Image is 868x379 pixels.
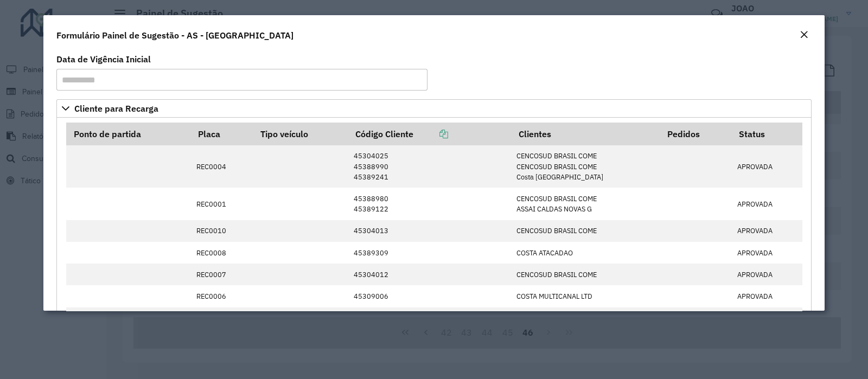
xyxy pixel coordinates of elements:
th: Status [731,123,802,145]
td: REC0008 [191,242,253,264]
h4: Formulário Painel de Sugestão - AS - [GEOGRAPHIC_DATA] [56,29,293,42]
a: Cliente para Recarga [56,99,812,118]
td: CENCOSUD BRASIL COME [511,220,660,242]
td: APROVADA [731,285,802,307]
em: Fechar [800,30,808,39]
td: REC0001 [191,188,253,220]
td: REC0010 [191,220,253,242]
th: Tipo veículo [253,123,348,145]
td: COSTA ATACADAO [511,242,660,264]
td: 45304025 45388990 45389241 [348,145,510,188]
td: 45388980 45389122 [348,188,510,220]
td: 45309005 [348,307,510,329]
td: 45389309 [348,242,510,264]
td: REC0007 [191,264,253,285]
td: COSTA MULTICANAL LTD [511,307,660,329]
button: Close [796,28,812,42]
td: 45309006 [348,285,510,307]
a: Copiar [413,129,448,139]
td: REC0004 [191,145,253,188]
td: 45304013 [348,220,510,242]
th: Pedidos [660,123,731,145]
td: APROVADA [731,307,802,329]
td: CENCOSUD BRASIL COME CENCOSUD BRASIL COME Costa [GEOGRAPHIC_DATA] [511,145,660,188]
td: APROVADA [731,188,802,220]
span: Cliente para Recarga [74,104,158,113]
th: Placa [191,123,253,145]
th: Código Cliente [348,123,510,145]
td: REC0005 [191,307,253,329]
td: CENCOSUD BRASIL COME [511,264,660,285]
td: APROVADA [731,145,802,188]
th: Ponto de partida [66,123,191,145]
td: CENCOSUD BRASIL COME ASSAI CALDAS NOVAS G [511,188,660,220]
td: COSTA MULTICANAL LTD [511,285,660,307]
td: APROVADA [731,264,802,285]
td: REC0006 [191,285,253,307]
td: 45304012 [348,264,510,285]
td: APROVADA [731,242,802,264]
label: Data de Vigência Inicial [56,53,151,66]
td: APROVADA [731,220,802,242]
th: Clientes [511,123,660,145]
